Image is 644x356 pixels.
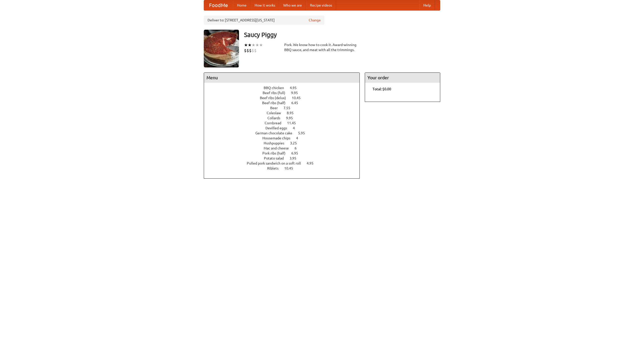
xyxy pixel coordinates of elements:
a: FoodMe [204,0,233,10]
span: Potato salad [264,156,289,160]
span: Riblets [267,166,284,170]
span: German chocolate cake [255,131,297,135]
a: Home [233,0,251,10]
a: Change [309,18,321,23]
a: Mac and cheese 6 [264,146,306,150]
span: 6 [295,146,302,150]
span: Pork ribs (half) [262,151,291,155]
a: BBQ chicken 4.95 [264,86,306,90]
a: Beer 7.55 [270,106,300,110]
li: $ [252,48,254,53]
span: 9.95 [291,91,303,95]
span: 3.95 [290,156,301,160]
b: Total: $0.00 [373,87,391,91]
span: Beef ribs (delux) [260,96,291,100]
h3: Saucy Piggy [244,30,440,40]
span: 6.45 [291,101,303,105]
span: 4.95 [307,161,318,165]
span: 7.55 [284,106,295,110]
span: 11.45 [287,121,301,125]
a: Devilled eggs 4 [265,126,304,130]
span: 4 [296,136,303,140]
a: Help [419,0,435,10]
span: 4 [293,126,300,130]
li: ★ [248,42,252,48]
a: Riblets 10.45 [267,166,302,170]
li: $ [244,48,247,53]
a: Coleslaw 8.95 [267,111,303,115]
a: Housemade chips 4 [262,136,307,140]
span: 10.45 [284,166,298,170]
span: Cornbread [265,121,286,125]
a: Potato salad 3.95 [264,156,306,160]
a: Beef ribs (half) 6.45 [262,101,307,105]
span: Coleslaw [267,111,286,115]
h4: Your order [365,73,440,83]
a: Cornbread 11.45 [265,121,305,125]
span: Hushpuppies [264,141,289,145]
span: 9.95 [286,116,298,120]
li: ★ [255,42,259,48]
span: Devilled eggs [265,126,292,130]
span: 3.25 [290,141,302,145]
span: Beef ribs (half) [262,101,291,105]
a: Recipe videos [306,0,336,10]
a: Pork ribs (half) 6.95 [262,151,307,155]
span: 8.95 [287,111,299,115]
li: ★ [259,42,263,48]
a: Hushpuppies 3.25 [264,141,306,145]
span: 10.45 [292,96,306,100]
a: Beef ribs (delux) 10.45 [260,96,310,100]
a: Pulled pork sandwich on a soft roll 4.95 [247,161,323,165]
li: ★ [252,42,255,48]
span: BBQ chicken [264,86,289,90]
a: How it works [251,0,279,10]
li: $ [247,48,249,53]
li: ★ [244,42,248,48]
a: Collards 9.95 [267,116,302,120]
li: $ [254,48,257,53]
a: Who we are [279,0,306,10]
h4: Menu [204,73,359,83]
li: $ [249,48,252,53]
span: Beef ribs (full) [263,91,290,95]
div: Pork. We know how to cook it. Award-winning BBQ sauce, and meat with all the trimmings. [284,42,360,52]
span: 4.95 [290,86,302,90]
span: Housemade chips [262,136,295,140]
span: Collards [267,116,285,120]
span: Pulled pork sandwich on a soft roll [247,161,306,165]
span: Beer [270,106,283,110]
span: Mac and cheese [264,146,294,150]
div: Deliver to: [STREET_ADDRESS][US_STATE] [204,16,325,25]
a: Beef ribs (full) 9.95 [263,91,307,95]
span: 5.95 [298,131,310,135]
a: German chocolate cake 5.95 [255,131,314,135]
img: angular.jpg [204,30,239,67]
span: 6.95 [291,151,303,155]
